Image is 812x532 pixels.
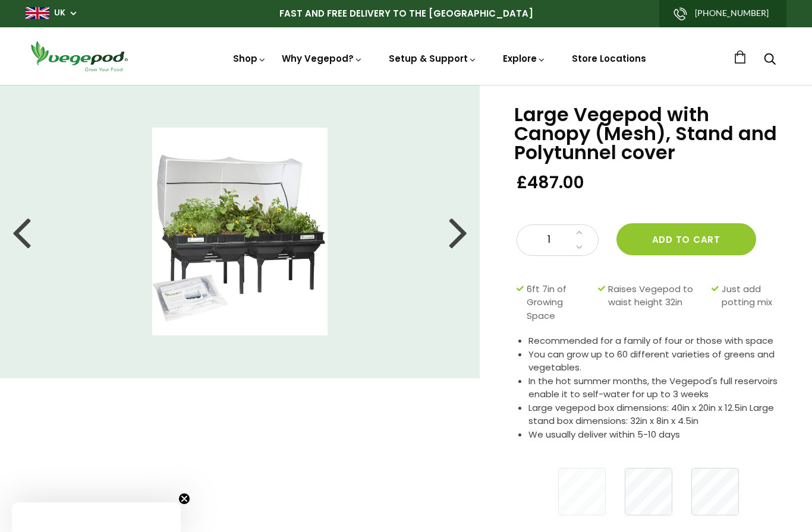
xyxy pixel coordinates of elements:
[572,225,586,240] a: Increase quantity by 1
[178,493,190,505] button: Close teaser
[282,52,363,65] a: Why Vegepod?
[503,52,546,65] a: Explore
[572,52,646,65] a: Store Locations
[608,283,706,323] span: Raises Vegepod to waist height 32in
[572,240,586,255] a: Decrease quantity by 1
[389,52,477,65] a: Setup & Support
[529,232,569,248] span: 1
[517,172,584,194] span: £487.00
[54,7,65,19] a: UK
[12,502,181,532] div: Close teaser
[764,54,776,66] a: Search
[528,334,782,348] li: Recommended for a family of four or those with space
[233,52,266,65] a: Shop
[722,283,776,323] span: Just add potting mix
[616,223,756,255] button: Add to cart
[152,128,327,335] img: Large Vegepod with Canopy (Mesh), Stand and Polytunnel cover
[26,7,49,19] img: gb_large.png
[527,283,592,323] span: 6ft 7in of Growing Space
[528,401,782,428] li: Large vegepod box dimensions: 40in x 20in x 12.5in Large stand box dimensions: 32in x 8in x 4.5in
[26,39,133,73] img: Vegepod
[528,375,782,401] li: In the hot summer months, the Vegepod's full reservoirs enable it to self-water for up to 3 weeks
[514,105,782,162] h1: Large Vegepod with Canopy (Mesh), Stand and Polytunnel cover
[528,428,782,442] li: We usually deliver within 5-10 days
[528,348,782,375] li: You can grow up to 60 different varieties of greens and vegetables.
